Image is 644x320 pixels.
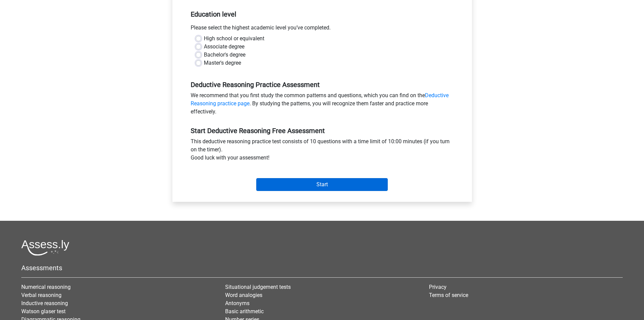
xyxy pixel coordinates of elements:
[204,51,245,59] label: Bachelor's degree
[21,292,62,298] a: Verbal reasoning
[191,7,454,21] h5: Education level
[191,127,454,135] h5: Start Deductive Reasoning Free Assessment
[225,284,291,290] a: Situational judgement tests
[204,43,244,51] label: Associate degree
[21,264,623,272] h5: Assessments
[186,137,459,165] div: This deductive reasoning practice test consists of 10 questions with a time limit of 10:00 minute...
[225,300,249,306] a: Antonyms
[186,24,459,35] div: Please select the highest academic level you’ve completed.
[21,308,66,315] a: Watson glaser test
[21,300,68,306] a: Inductive reasoning
[225,292,262,298] a: Word analogies
[429,292,468,298] a: Terms of service
[191,81,454,89] h5: Deductive Reasoning Practice Assessment
[256,178,388,191] input: Start
[429,284,447,290] a: Privacy
[186,91,459,119] div: We recommend that you first study the common patterns and questions, which you can find on the . ...
[225,308,264,315] a: Basic arithmetic
[204,35,264,43] label: High school or equivalent
[204,59,241,67] label: Master's degree
[21,284,71,290] a: Numerical reasoning
[21,240,69,256] img: Assessly logo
